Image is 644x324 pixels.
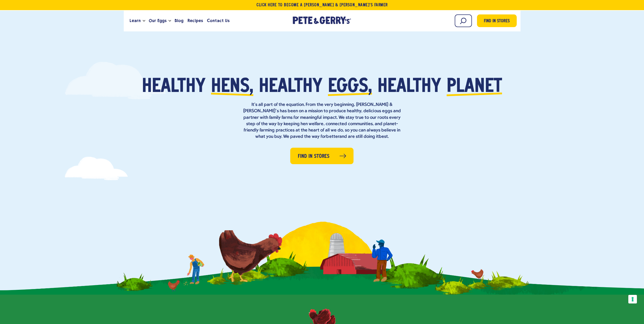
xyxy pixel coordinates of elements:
span: Blog [175,17,183,24]
p: It’s all part of the equation. From the very beginning, [PERSON_NAME] & [PERSON_NAME]’s has been ... [241,102,403,140]
a: Blog [173,14,185,28]
strong: best [379,134,388,139]
a: Contact Us [205,14,232,28]
button: Open the dropdown menu for Our Eggs [169,20,171,22]
span: eggs, [328,78,372,97]
span: Our Eggs [149,17,167,24]
button: Your consent preferences for tracking technologies [628,295,637,303]
a: Find in Stores [477,14,517,27]
span: Contact Us [207,17,230,24]
button: Open the dropdown menu for Learn [143,20,145,22]
span: healthy [378,78,441,97]
span: Healthy [142,78,205,97]
a: Learn [128,14,143,28]
a: Recipes [185,14,205,28]
input: Search [455,14,472,27]
a: Find in Stores [290,148,354,164]
span: Find in Stores [298,153,329,160]
span: Learn [130,17,141,24]
span: planet [447,78,502,97]
a: Our Eggs [147,14,169,28]
span: hens, [211,78,253,97]
span: healthy [259,78,322,97]
strong: better [326,134,339,139]
span: Find in Stores [484,18,510,25]
span: Recipes [188,17,203,24]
